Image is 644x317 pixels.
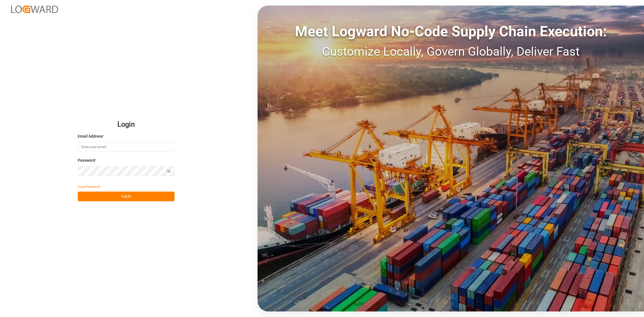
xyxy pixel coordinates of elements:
img: Logward_new_orange.png [11,6,58,13]
button: Forgot Password? [78,182,100,192]
div: Meet Logward No-Code Supply Chain Execution: [258,21,644,42]
span: Email Address [78,133,103,139]
button: Log In [78,192,175,201]
div: Customize Locally, Govern Globally, Deliver Fast [258,42,644,61]
input: Enter your email [78,142,175,152]
h2: Login [78,116,175,133]
span: Password [78,158,95,163]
